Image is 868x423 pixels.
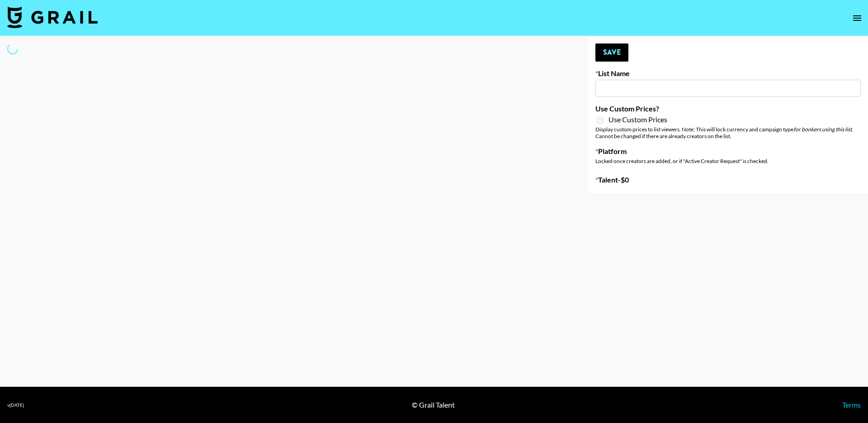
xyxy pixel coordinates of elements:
[848,9,866,27] button: open drawer
[609,115,667,124] span: Use Custom Prices
[7,402,24,408] div: v [DATE]
[595,126,861,139] div: Display custom prices to list viewers. Note: This will lock currency and campaign type . Cannot b...
[595,43,628,62] button: Save
[595,147,861,156] label: Platform
[7,6,98,28] img: Grail Talent
[595,69,861,78] label: List Name
[793,126,852,133] em: for bookers using this list
[595,158,861,164] div: Locked once creators are added, or if "Active Creator Request" is checked.
[595,104,861,113] label: Use Custom Prices?
[412,400,455,409] div: © Grail Talent
[595,175,861,184] label: Talent - $ 0
[842,400,861,409] a: Terms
